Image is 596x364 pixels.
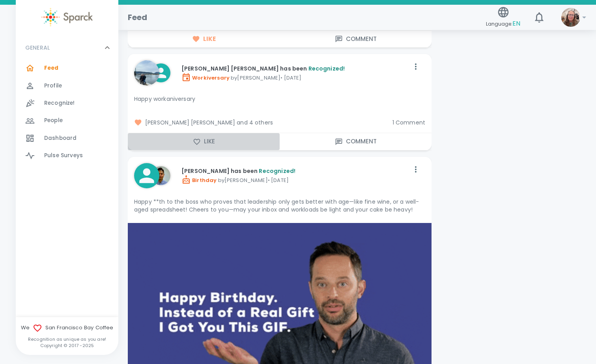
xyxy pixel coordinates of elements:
span: Dashboard [44,134,77,142]
button: Like [128,133,280,150]
span: Pulse Surveys [44,152,83,160]
span: Language: [486,19,520,29]
a: Sparck logo [16,8,118,26]
span: 1 Comment [392,119,425,126]
p: Happy **th to the boss who proves that leadership only gets better with age—like fine wine, or a ... [134,198,425,214]
span: Profile [44,82,62,90]
a: Profile [16,77,118,95]
p: [PERSON_NAME] [PERSON_NAME] has been [181,65,409,72]
a: Feed [16,59,118,77]
span: Feed [44,64,59,72]
a: Dashboard [16,130,118,147]
p: Copyright © 2017 - 2025 [16,342,118,349]
button: Like [128,31,280,47]
span: Recognize! [44,99,75,107]
a: People [16,112,118,129]
p: by [PERSON_NAME] • [DATE] [181,175,409,184]
img: Picture of Angela [561,8,580,27]
button: Comment [280,133,432,150]
p: Recognition as unique as you are! [16,336,118,342]
span: [PERSON_NAME] [PERSON_NAME] and 4 others [134,119,386,126]
img: Sparck logo [41,8,93,26]
h1: Feed [128,11,148,24]
span: Recognized! [259,167,295,175]
p: Happy workaniversary [134,95,425,103]
span: People [44,117,63,124]
span: Recognized! [308,65,345,72]
p: GENERAL [25,44,50,52]
p: [PERSON_NAME] has been [181,167,409,175]
div: GENERAL [16,36,118,59]
img: Picture of Anna Belle Heredia [134,60,159,85]
button: Comment [280,31,432,47]
div: GENERAL [16,59,118,167]
img: Picture of Mikhail Coloyan [151,166,170,185]
p: by [PERSON_NAME] • [DATE] [181,72,409,82]
span: We San Francisco Bay Coffee [16,323,118,333]
span: Workiversary [181,74,230,82]
span: Birthday [181,176,217,184]
a: Recognize! [16,95,118,112]
a: Pulse Surveys [16,147,118,164]
button: Language:EN [483,4,523,32]
span: EN [512,19,520,28]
